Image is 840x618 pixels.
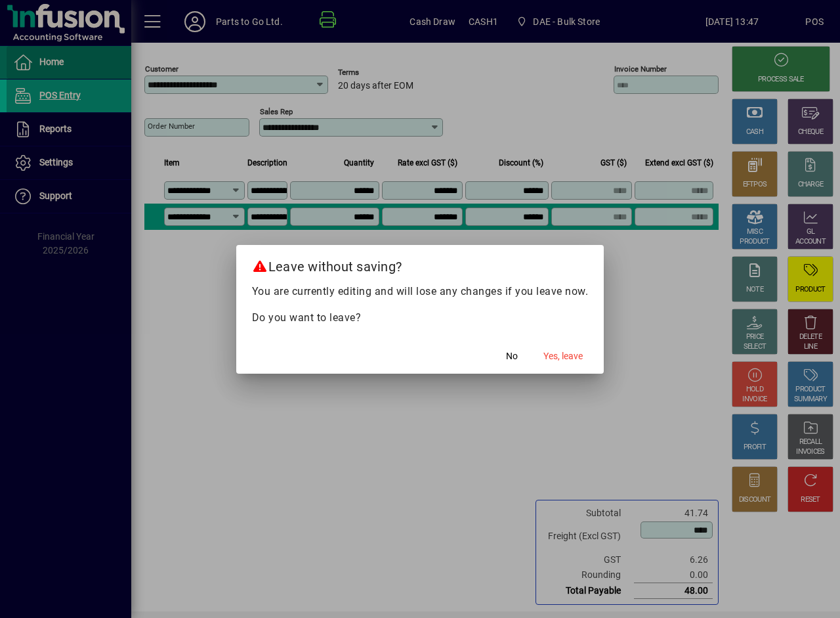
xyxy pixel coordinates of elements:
p: You are currently editing and will lose any changes if you leave now. [252,284,589,299]
span: No [506,349,518,363]
p: Do you want to leave? [252,310,589,326]
h2: Leave without saving? [236,245,604,283]
button: No [491,345,533,368]
button: Yes, leave [538,345,588,368]
span: Yes, leave [543,349,583,363]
